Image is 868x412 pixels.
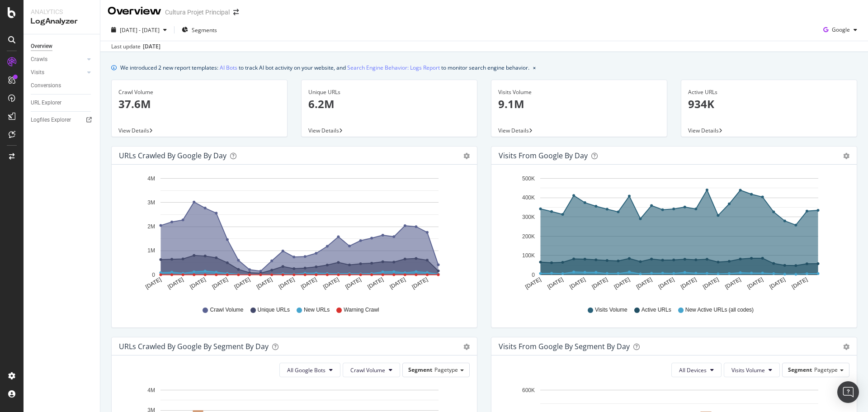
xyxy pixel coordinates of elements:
text: [DATE] [524,276,542,290]
button: All Devices [671,363,722,377]
span: View Details [118,127,149,134]
text: [DATE] [591,276,609,290]
text: [DATE] [746,276,764,290]
text: 500K [522,175,535,182]
text: 200K [522,233,535,240]
span: Pagetype [434,366,458,374]
a: Logfiles Explorer [31,115,94,125]
text: 600K [522,387,535,393]
text: [DATE] [389,276,407,290]
text: [DATE] [769,276,787,290]
span: Visits Volume [731,366,765,374]
a: Conversions [31,81,94,90]
p: 9.1M [498,96,660,112]
span: View Details [688,127,719,134]
text: [DATE] [635,276,653,290]
text: [DATE] [547,276,565,290]
text: [DATE] [613,276,631,290]
text: [DATE] [657,276,675,290]
svg: A chart. [499,172,846,298]
div: Overview [31,42,52,51]
text: [DATE] [322,276,340,290]
button: [DATE] - [DATE] [108,23,170,37]
text: [DATE] [167,276,185,290]
span: All Devices [679,366,707,374]
div: URLs Crawled by Google By Segment By Day [119,342,269,351]
div: Conversions [31,81,61,90]
span: Crawl Volume [210,306,243,314]
text: [DATE] [278,276,296,290]
text: 0 [532,272,535,278]
svg: A chart. [119,172,467,298]
div: Visits [31,68,44,77]
div: gear [463,344,470,350]
text: [DATE] [300,276,318,290]
button: Crawl Volume [343,363,400,377]
div: URL Explorer [31,98,61,108]
text: 1M [147,248,155,254]
text: [DATE] [211,276,229,290]
div: Crawl Volume [118,88,280,96]
div: Last update [111,43,160,51]
text: 400K [522,195,535,201]
a: AI Bots [220,63,237,72]
span: Active URLs [642,306,671,314]
text: [DATE] [679,276,698,290]
span: New URLs [304,306,330,314]
span: Pagetype [814,366,838,374]
a: Overview [31,42,94,51]
a: Visits [31,68,85,77]
text: [DATE] [144,276,162,290]
button: All Google Bots [279,363,340,377]
span: Visits Volume [595,306,627,314]
div: Analytics [31,7,93,16]
text: [DATE] [724,276,742,290]
span: View Details [308,127,339,134]
div: Visits from Google By Segment By Day [499,342,630,351]
div: Overview [108,4,161,19]
a: Search Engine Behavior: Logs Report [347,63,440,72]
div: Logfiles Explorer [31,115,71,125]
span: Warning Crawl [344,306,379,314]
button: Segments [178,23,221,37]
div: [DATE] [143,43,160,51]
p: 37.6M [118,96,280,112]
button: Visits Volume [724,363,780,377]
text: [DATE] [569,276,587,290]
div: Crawls [31,55,47,64]
text: [DATE] [411,276,429,290]
span: Google [832,26,850,33]
text: [DATE] [367,276,385,290]
p: 6.2M [308,96,470,112]
span: Segment [788,366,812,374]
text: [DATE] [255,276,274,290]
div: gear [843,153,849,159]
span: [DATE] - [DATE] [120,26,160,34]
div: Visits from Google by day [499,151,588,160]
text: 3M [147,199,155,206]
button: Google [820,23,861,37]
div: arrow-right-arrow-left [233,9,239,15]
text: [DATE] [791,276,809,290]
div: Cultura Projet Principal [165,8,230,17]
div: Visits Volume [498,88,660,96]
span: Segment [408,366,432,374]
span: All Google Bots [287,366,325,374]
div: gear [463,153,470,159]
span: Segments [192,26,217,34]
span: Unique URLs [258,306,290,314]
text: [DATE] [344,276,362,290]
span: Crawl Volume [350,366,385,374]
div: URLs Crawled by Google by day [119,151,226,160]
div: LogAnalyzer [31,16,93,27]
span: New Active URLs (all codes) [685,306,754,314]
div: Active URLs [688,88,850,96]
text: 4M [147,175,155,182]
text: [DATE] [189,276,207,290]
span: View Details [498,127,529,134]
div: info banner [111,63,857,72]
text: 2M [147,223,155,230]
div: Unique URLs [308,88,470,96]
